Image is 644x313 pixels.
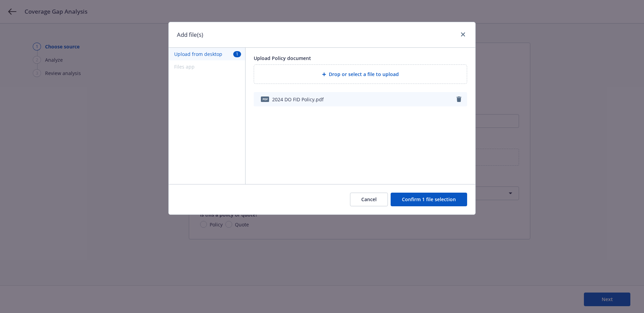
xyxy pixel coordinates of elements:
button: Cancel [350,193,388,206]
a: close [459,30,467,39]
span: 1 [233,51,241,57]
div: Drop or select a file to upload [254,64,467,84]
button: Upload from desktop1 [169,48,245,60]
button: Confirm 1 file selection [391,193,467,206]
h1: Add file(s) [177,30,203,39]
span: pdf [261,96,269,102]
span: Drop or select a file to upload [329,71,399,78]
span: 2024 DO FID Policy.pdf [272,96,324,103]
div: Upload Policy document [254,55,467,62]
